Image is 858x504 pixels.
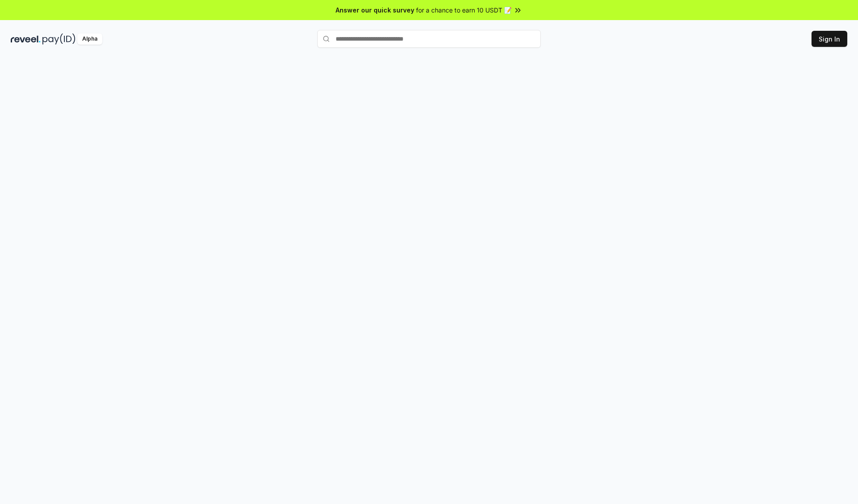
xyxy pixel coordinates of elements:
span: for a chance to earn 10 USDT 📝 [416,5,512,15]
button: Sign In [812,31,847,47]
span: Answer our quick survey [336,5,414,15]
img: reveel_dark [11,33,41,45]
img: pay_id [42,33,76,45]
div: Alpha [77,33,102,45]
